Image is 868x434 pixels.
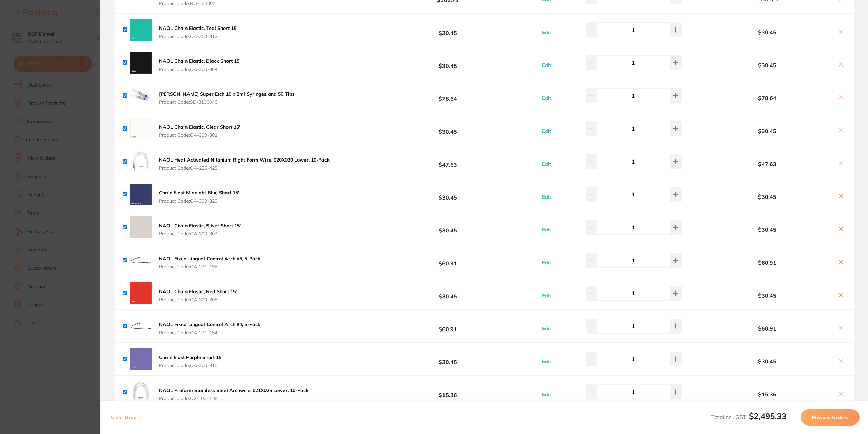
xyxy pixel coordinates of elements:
[109,409,143,426] button: Clear Orders
[130,249,152,271] img: dHFicXZsdw
[130,216,152,238] img: bWo5d2Y5cw
[701,325,833,332] b: $60.91
[157,288,239,303] button: NAOL Chain Elastic, Red Short 15' Product Code:OA-300-305
[540,95,553,101] button: Edit
[42,45,67,51] b: Favorites
[157,58,242,72] button: NAOL Chain Elastic, Black Short 15' Product Code:OA-300-304
[130,184,152,205] img: MjdjcjJwaQ
[159,363,221,368] span: Product Code: OA-300-310
[701,293,833,299] b: $30.45
[119,3,131,15] div: Close
[6,208,130,220] textarea: Message…
[159,190,239,196] b: Chain Elast Midnight Blue Short 15'
[159,297,237,302] span: Product Code: OA-300-305
[130,85,152,107] img: OHZkaHNhaA
[801,409,860,426] button: Preview Orders
[33,3,54,8] h1: Restocq
[701,95,833,101] b: $78.64
[701,260,833,266] b: $60.91
[376,23,520,36] b: $30.45
[540,62,553,68] button: Edit
[43,222,48,228] button: Start recording
[157,25,239,39] button: NAOL Chain Elastic, Teal Short 15' Product Code:OA-300-312
[376,89,520,102] b: $78.64
[159,198,239,204] span: Product Code: OA-300-320
[701,128,833,134] b: $30.45
[159,354,221,360] b: Chain Elast Purple Short 15
[157,124,242,138] button: NAOL Chain Elastic, Clear Short 15' Product Code:OA-300-301
[157,387,311,401] button: NAOL Proform Stainless Steel Archwire, 021X025 Lower, 10-Pack Product Code:O2-100-119
[130,19,152,41] img: dzJuNG4zaw
[159,288,237,295] b: NAOL Chain Elastic, Red Short 15'
[376,287,520,299] b: $30.45
[701,227,833,233] b: $30.45
[749,411,786,421] b: $2,495.33
[5,1,111,89] div: No worries! If you’d like the item to stay in your cart, you can simply leave it there and check ...
[159,264,260,269] span: Product Code: OA-271-155
[376,221,520,233] b: $30.45
[130,118,152,139] img: cGdiN3g1aA
[540,161,553,167] button: Edit
[701,62,833,68] b: $30.45
[376,155,520,168] b: $47.63
[159,321,260,327] b: NAOL Fixed Lingual Control Arch #4, 5-Pack
[376,320,520,332] b: $60.91
[130,348,152,370] img: ZXI2bW10dw
[159,1,294,6] span: Product Code: RO-274007
[21,222,27,228] button: Gif picker
[159,231,241,237] span: Product Code: OA-300-302
[159,132,240,138] span: Product Code: OA-300-301
[130,315,152,337] img: Mm50OG92aw
[711,414,786,420] span: Total Incl. GST
[376,122,520,135] b: $30.45
[159,256,260,262] b: NAOL Fixed Lingual Control Arch #5, 5-Pack
[5,1,130,90] div: Restocq says…
[159,34,237,39] span: Product Code: OA-300-312
[540,260,553,266] button: Edit
[540,227,553,233] button: Edit
[540,325,553,332] button: Edit
[159,387,309,393] b: NAOL Proform Stainless Steel Archwire, 021X025 Lower, 10-Pack
[159,157,330,163] b: NAOL Heat Activated Nitanium Right Form Wire, 020X020 Lower, 10-Pack
[159,124,240,130] b: NAOL Chain Elastic, Clear Short 15'
[159,396,309,401] span: Product Code: O2-100-119
[130,381,152,403] img: ZTNzbnY5eg
[5,90,111,205] div: Hi [PERSON_NAME], these items are added to your Faves tab:- M-6211120 Bite Block Covers- HS-57219...
[130,52,152,74] img: bTI5MWlkbQ
[159,67,240,72] span: Product Code: OA-300-304
[701,194,833,200] b: $30.45
[159,99,295,105] span: Product Code: SD-8100046
[157,223,243,237] button: NAOL Chain Elastic, Silver Short 15' Product Code:OA-300-302
[376,188,520,201] b: $30.45
[157,256,262,270] button: NAOL Fixed Lingual Control Arch #5, 5-Pack Product Code:OA-271-155
[701,358,833,364] b: $30.45
[376,56,520,69] b: $30.45
[159,91,295,97] b: [PERSON_NAME] Super Etch 10 x 2ml Syringes and 50 Tips
[106,3,119,16] button: Home
[11,18,106,72] div: No worries! If you’d like the item to stay in your cart, you can simply leave it there and check ...
[159,330,260,335] span: Product Code: OA-271-154
[157,321,262,336] button: NAOL Fixed Lingual Control Arch #4, 5-Pack Product Code:OA-271-154
[159,165,330,171] span: Product Code: OA-226-425
[5,90,130,217] div: Restocq says…
[157,190,241,204] button: Chain Elast Midnight Blue Short 15' Product Code:OA-300-320
[540,194,553,200] button: Edit
[376,385,520,398] b: $15.36
[157,157,332,171] button: NAOL Heat Activated Nitanium Right Form Wire, 020X020 Lower, 10-Pack Product Code:OA-226-425
[32,222,38,228] button: Upload attachment
[159,25,237,31] b: NAOL Chain Elastic, Teal Short 15'
[130,282,152,304] img: OXQ5MnIybw
[11,72,106,85] div: As for the CSV file, you can find it in your computer’s folder.
[11,222,16,228] button: Emoji picker
[540,391,553,397] button: Edit
[701,29,833,35] b: $30.45
[157,91,297,105] button: [PERSON_NAME] Super Etch 10 x 2ml Syringes and 50 Tips Product Code:SD-8100046
[540,128,553,134] button: Edit
[4,3,17,16] button: go back
[540,293,553,299] button: Edit
[701,161,833,167] b: $47.63
[130,151,152,172] img: dTd1aWo1cg
[50,78,79,84] b: Downloads
[376,254,520,266] b: $60.91
[11,94,106,147] div: Hi [PERSON_NAME], these items are added to your Faves tab: - M-6211120 Bite Block Covers - HS-572...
